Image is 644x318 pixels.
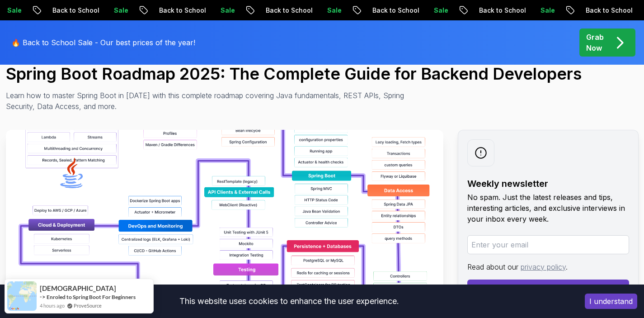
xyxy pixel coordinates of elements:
[11,37,195,48] p: 🔥 Back to School Sale - Our best prices of the year!
[531,6,559,15] p: Sale
[424,6,453,15] p: Sale
[211,6,240,15] p: Sale
[47,293,136,301] a: Enroled to Spring Boot For Beginners
[40,285,116,292] span: [DEMOGRAPHIC_DATA]
[586,32,604,53] p: Grab Now
[467,261,629,272] p: Read about our .
[469,6,531,15] p: Back to School
[467,280,629,298] button: Subscribe
[256,6,317,15] p: Back to School
[362,6,424,15] p: Back to School
[74,302,102,309] a: ProveSource
[6,65,639,83] h1: Spring Boot Roadmap 2025: The Complete Guide for Backend Developers
[7,291,571,311] div: This website uses cookies to enhance the user experience.
[467,192,629,224] p: No spam. Just the latest releases and tips, interesting articles, and exclusive interviews in you...
[6,90,411,112] p: Learn how to master Spring Boot in [DATE] with this complete roadmap covering Java fundamentals, ...
[576,6,637,15] p: Back to School
[149,6,211,15] p: Back to School
[40,302,65,309] span: 4 hours ago
[104,6,133,15] p: Sale
[40,293,46,300] span: ->
[42,6,104,15] p: Back to School
[7,281,37,311] img: provesource social proof notification image
[467,235,629,254] input: Enter your email
[467,177,629,190] h2: Weekly newsletter
[317,6,346,15] p: Sale
[585,294,637,309] button: Accept cookies
[521,262,566,271] a: privacy policy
